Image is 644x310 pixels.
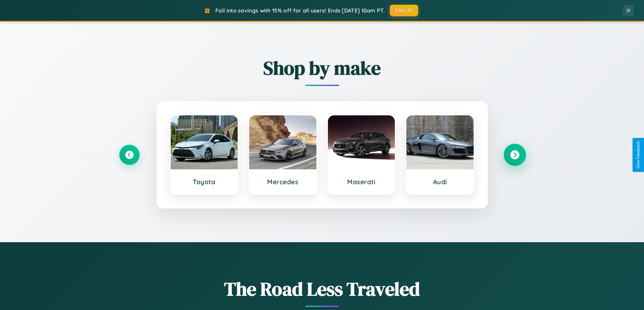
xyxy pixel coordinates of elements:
[119,55,525,81] h2: Shop by make
[119,276,525,302] h1: The Road Less Traveled
[256,178,310,186] h3: Mercedes
[413,178,467,186] h3: Audi
[177,178,231,186] h3: Toyota
[390,5,418,16] button: FALL15
[636,141,641,169] div: Give Feedback
[335,178,388,186] h3: Maserati
[215,7,385,14] span: Fall into savings with 15% off for all users! Ends [DATE] 10am PT.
